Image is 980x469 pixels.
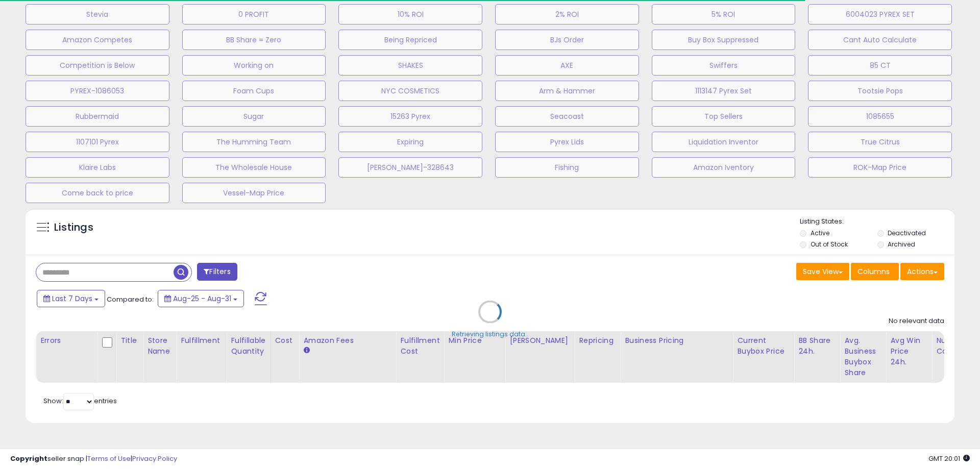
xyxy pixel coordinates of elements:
button: AXE [495,55,639,76]
button: Swiffers [652,55,796,76]
div: seller snap | | [10,454,177,464]
button: Amazon Competes [26,30,169,50]
button: BB Share = Zero [182,30,326,50]
button: Stevia [26,4,169,24]
button: Seacoast [495,106,639,127]
button: Being Repriced [338,30,482,50]
a: Terms of Use [87,454,131,463]
button: True Citrus [808,132,952,152]
button: Cant Auto Calculate [808,30,952,50]
button: Pyrex Lids [495,132,639,152]
button: Arm & Hammer [495,81,639,101]
button: 1113147 Pyrex Set [652,81,796,101]
button: [PERSON_NAME]-328643 [338,157,482,178]
button: 85 CT [808,55,952,76]
button: NYC COSMETICS [338,81,482,101]
button: Competition is Below [26,55,169,76]
button: 2% ROI [495,4,639,24]
button: Vessel-Map Price [182,183,326,203]
button: Amazon Iventory [652,157,796,178]
button: Sugar [182,106,326,127]
button: Expiring [338,132,482,152]
button: ROK-Map Price [808,157,952,178]
button: Klaire Labs [26,157,169,178]
a: Privacy Policy [132,454,177,463]
button: Fishing [495,157,639,178]
button: Rubbermaid [26,106,169,127]
span: 2025-09-8 20:01 GMT [928,454,970,463]
button: Working on [182,55,326,76]
button: 10% ROI [338,4,482,24]
button: 1085655 [808,106,952,127]
button: Come back to price [26,183,169,203]
button: The Humming Team [182,132,326,152]
button: Liquidation Inventor [652,132,796,152]
div: Retrieving listings data.. [452,330,528,339]
button: Tootsie Pops [808,81,952,101]
button: 0 PROFIT [182,4,326,24]
button: PYREX-1086053 [26,81,169,101]
button: The Wholesale House [182,157,326,178]
button: 5% ROI [652,4,796,24]
button: Foam Cups [182,81,326,101]
button: 6004023 PYREX SET [808,4,952,24]
button: 15263 Pyrex [338,106,482,127]
button: Top Sellers [652,106,796,127]
button: BJs Order [495,30,639,50]
button: Buy Box Suppressed [652,30,796,50]
button: 1107101 Pyrex [26,132,169,152]
strong: Copyright [10,454,47,463]
button: SHAKES [338,55,482,76]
